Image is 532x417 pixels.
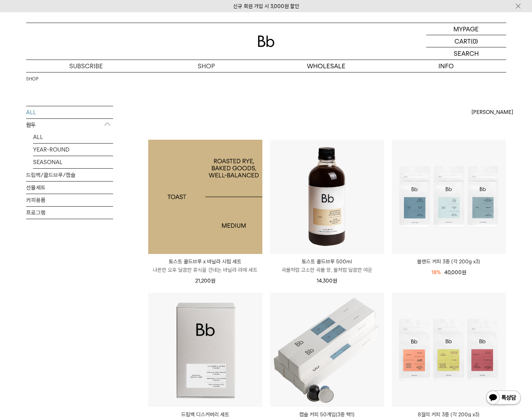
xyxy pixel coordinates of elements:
span: 원 [462,269,466,276]
a: SEASONAL [33,156,113,168]
p: WHOLESALE [266,60,386,72]
img: 캡슐 커피 50개입(3종 택1) [270,293,384,407]
span: 40,000 [444,269,466,276]
a: 커피용품 [26,194,113,206]
p: 곡물처럼 고소한 곡물 향, 꿀처럼 달콤한 여운 [270,266,384,274]
p: CART [454,35,471,47]
a: 프로그램 [26,207,113,219]
p: (0) [471,35,478,47]
img: 블렌드 커피 3종 (각 200g x3) [392,140,506,254]
img: 1000001202_add2_013.jpg [148,140,262,254]
a: ALL [33,131,113,143]
a: 블렌드 커피 3종 (각 200g x3) [392,257,506,266]
a: MYPAGE [426,23,506,35]
a: CART (0) [426,35,506,47]
a: SUBSCRIBE [26,60,146,72]
p: 토스트 콜드브루 x 바닐라 시럽 세트 [148,257,262,266]
p: MYPAGE [453,23,479,35]
span: 원 [333,278,337,284]
p: SEARCH [454,47,479,60]
img: 로고 [258,36,275,47]
span: 원 [211,278,215,284]
a: SHOP [26,76,38,83]
span: [PERSON_NAME] [471,108,513,116]
span: 21,200 [195,278,215,284]
a: 선물세트 [26,182,113,194]
p: 나른한 오후 달콤한 휴식을 건네는 바닐라 라떼 세트 [148,266,262,274]
a: 신규 회원 가입 시 3,000원 할인 [233,3,299,9]
img: 카카오톡 채널 1:1 채팅 버튼 [485,390,522,407]
p: 토스트 콜드브루 500ml [270,257,384,266]
img: 토스트 콜드브루 500ml [270,140,384,254]
div: 18% [431,268,441,277]
a: YEAR-ROUND [33,144,113,156]
a: 토스트 콜드브루 500ml 곡물처럼 고소한 곡물 향, 꿀처럼 달콤한 여운 [270,257,384,274]
p: 원두 [26,119,113,131]
a: 토스트 콜드브루 x 바닐라 시럽 세트 [148,140,262,254]
img: 드립백 디스커버리 세트 [148,293,262,407]
p: INFO [386,60,506,72]
a: ALL [26,106,113,118]
img: 8월의 커피 3종 (각 200g x3) [392,293,506,407]
a: SHOP [146,60,266,72]
a: 토스트 콜드브루 x 바닐라 시럽 세트 나른한 오후 달콤한 휴식을 건네는 바닐라 라떼 세트 [148,257,262,274]
a: 드립백/콜드브루/캡슐 [26,169,113,181]
span: 14,300 [317,278,337,284]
